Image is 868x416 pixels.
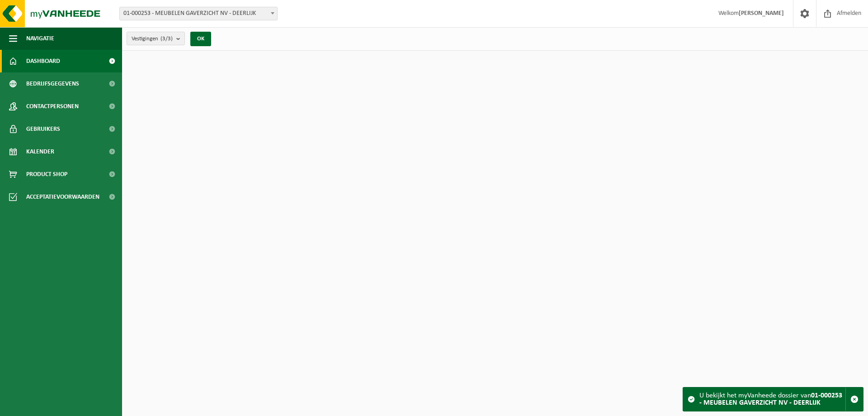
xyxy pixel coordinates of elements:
span: Bedrijfsgegevens [26,72,79,95]
span: 01-000253 - MEUBELEN GAVERZICHT NV - DEERLIJK [120,7,277,20]
span: Acceptatievoorwaarden [26,186,99,208]
span: Kalender [26,140,54,163]
span: Gebruikers [26,118,60,140]
strong: [PERSON_NAME] [739,10,784,17]
count: (3/3) [160,36,173,42]
span: Contactpersonen [26,95,79,118]
span: Dashboard [26,50,60,72]
span: Navigatie [26,27,54,50]
strong: 01-000253 - MEUBELEN GAVERZICHT NV - DEERLIJK [699,392,842,406]
span: Product Shop [26,163,67,186]
button: OK [190,32,211,46]
span: Vestigingen [132,32,173,46]
button: Vestigingen(3/3) [127,32,185,45]
div: U bekijkt het myVanheede dossier van [699,387,845,411]
span: 01-000253 - MEUBELEN GAVERZICHT NV - DEERLIJK [119,7,278,20]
